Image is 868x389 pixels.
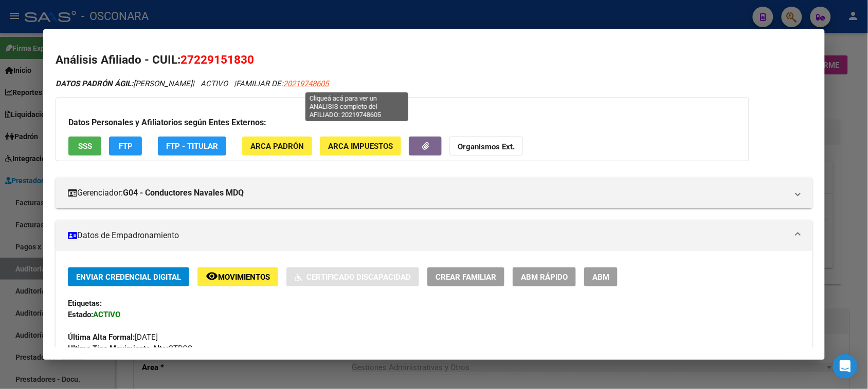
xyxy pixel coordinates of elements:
strong: Estado: [68,310,93,319]
mat-expansion-panel-header: Gerenciador:G04 - Conductores Navales MDQ [56,178,812,208]
button: SSS [68,137,101,155]
span: Certificado Discapacidad [306,273,411,282]
button: Crear Familiar [427,267,504,286]
span: Enviar Credencial Digital [76,273,181,282]
button: ARCA Padrón [242,137,312,155]
span: Crear Familiar [436,273,496,282]
i: | ACTIVO | [56,79,329,88]
span: ARCA Impuestos [328,142,393,151]
span: ARCA Padrón [250,142,304,151]
h2: Análisis Afiliado - CUIL: [56,51,812,69]
mat-icon: remove_red_eye [206,270,218,282]
strong: DATOS PADRÓN ÁGIL: [56,79,133,88]
button: ABM Rápido [513,267,576,286]
span: Movimientos [218,273,270,282]
button: Movimientos [197,267,278,286]
span: OTROS [68,344,192,353]
mat-expansion-panel-header: Datos de Empadronamiento [56,220,812,251]
span: 20219748605 [283,79,329,88]
span: FAMILIAR DE: [236,79,329,88]
strong: Etiquetas: [68,299,102,308]
span: [DATE] [68,333,158,342]
button: Enviar Credencial Digital [68,267,189,286]
span: [PERSON_NAME] [56,79,192,88]
span: 27229151830 [180,53,254,66]
span: FTP - Titular [166,142,218,151]
strong: ACTIVO [93,310,120,319]
span: SSS [78,142,92,151]
h3: Datos Personales y Afiliatorios según Entes Externos: [68,116,736,129]
div: Open Intercom Messenger [833,354,858,379]
button: FTP - Titular [158,137,226,155]
mat-panel-title: Datos de Empadronamiento [68,229,787,242]
strong: G04 - Conductores Navales MDQ [123,187,244,199]
button: Organismos Ext. [449,137,523,155]
strong: Ultimo Tipo Movimiento Alta: [68,344,168,353]
strong: Última Alta Formal: [68,333,135,342]
span: FTP [119,142,133,151]
button: FTP [109,137,142,155]
button: Certificado Discapacidad [286,267,419,286]
mat-panel-title: Gerenciador: [68,187,787,199]
button: ABM [584,267,618,286]
span: ABM Rápido [521,273,568,282]
button: ARCA Impuestos [320,137,401,155]
strong: Organismos Ext. [458,142,515,151]
span: ABM [592,273,609,282]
